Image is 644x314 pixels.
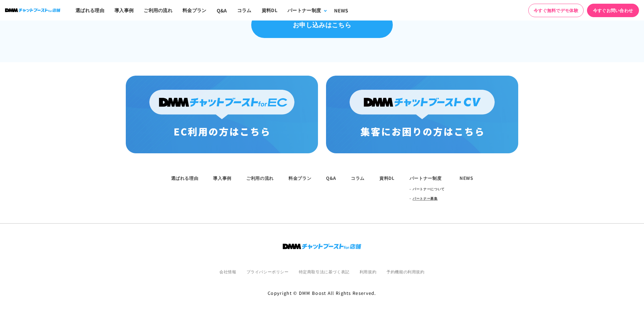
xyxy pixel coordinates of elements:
a: お申し込みはこちら [251,12,393,38]
a: 導入事例 [213,175,231,181]
a: 選ばれる理由 [171,175,199,181]
a: 料金プラン [288,175,311,181]
div: パートナー制度 [287,7,321,14]
a: 今すぐお問い合わせ [587,4,639,17]
a: プライバシーポリシー [247,269,289,274]
a: 特定商取引法に基づく表記 [299,269,350,274]
a: ご利用の流れ [246,175,274,181]
a: 会社情報 [219,269,236,274]
img: ロゴ [283,244,361,249]
a: Q&A [326,175,336,181]
img: ロゴ [5,8,60,12]
a: コラム [351,175,365,181]
a: 資料DL [379,175,395,181]
a: 利用規約 [360,269,376,274]
a: 今すぐ無料でデモ体験 [528,4,584,17]
div: パートナー制度 [410,175,445,182]
a: NEWS [460,175,473,181]
a: パートナー募集 [413,194,438,203]
a: パートナーについて [413,184,445,194]
a: 予約機能の利用規約 [386,269,424,274]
